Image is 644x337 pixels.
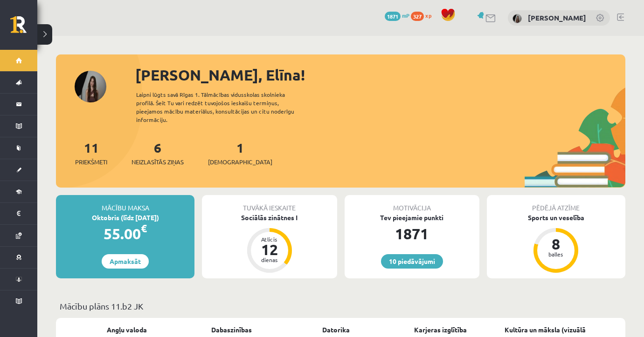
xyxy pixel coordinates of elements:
a: 11Priekšmeti [75,139,107,167]
span: [DEMOGRAPHIC_DATA] [208,157,272,167]
span: mP [402,12,409,19]
img: Elīna Krakovska [512,14,522,23]
a: 327 xp [411,12,436,19]
div: [PERSON_NAME], Elīna! [135,64,625,86]
a: 1871 mP [385,12,409,19]
a: Karjeras izglītība [414,325,467,335]
span: € [141,222,147,235]
a: Sports un veselība 8 balles [487,213,625,274]
a: Dabaszinības [211,325,252,335]
a: [PERSON_NAME] [528,13,586,22]
p: Mācību plāns 11.b2 JK [60,300,622,312]
a: 10 piedāvājumi [381,254,443,269]
span: xp [425,12,431,19]
div: Tev pieejamie punkti [345,213,479,222]
div: Mācību maksa [56,195,194,213]
span: Priekšmeti [75,157,107,167]
div: dienas [256,257,284,263]
div: Tuvākā ieskaite [202,195,337,213]
div: Pēdējā atzīme [487,195,625,213]
div: Atlicis [256,236,284,242]
div: 12 [256,242,284,257]
div: 1871 [345,222,479,245]
div: Sports un veselība [487,213,625,222]
span: 1871 [385,12,401,21]
a: 6Neizlasītās ziņas [132,139,184,167]
a: 1[DEMOGRAPHIC_DATA] [208,139,272,167]
a: Apmaksāt [102,254,149,269]
a: Sociālās zinātnes I Atlicis 12 dienas [202,213,337,274]
div: 8 [542,236,570,251]
a: Angļu valoda [107,325,147,335]
a: Datorika [322,325,350,335]
div: 55.00 [56,222,194,245]
div: Laipni lūgts savā Rīgas 1. Tālmācības vidusskolas skolnieka profilā. Šeit Tu vari redzēt tuvojošo... [136,90,311,124]
div: Oktobris (līdz [DATE]) [56,213,194,222]
span: Neizlasītās ziņas [132,157,184,167]
div: Motivācija [345,195,479,213]
div: balles [542,251,570,257]
span: 327 [411,12,424,21]
div: Sociālās zinātnes I [202,213,337,222]
a: Rīgas 1. Tālmācības vidusskola [10,16,37,40]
